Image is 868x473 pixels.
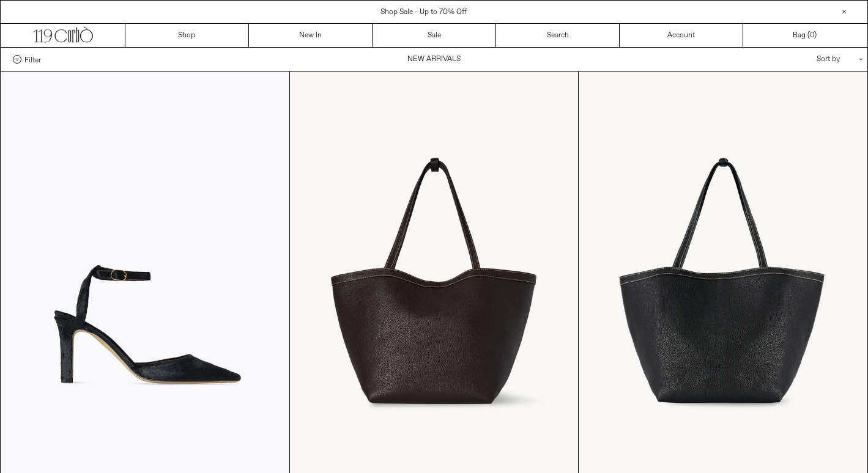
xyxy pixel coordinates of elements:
span: ) [810,30,817,41]
a: Sale [373,24,496,47]
a: Shop Sale - Up to 70% Off [380,7,467,17]
a: Shop [125,24,249,47]
a: Account [620,24,743,47]
a: New In [249,24,373,47]
span: Filter [24,55,41,64]
a: Search [496,24,620,47]
div: Sort by [745,48,855,71]
span: 0 [810,31,814,40]
a: Bag () [743,24,867,47]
